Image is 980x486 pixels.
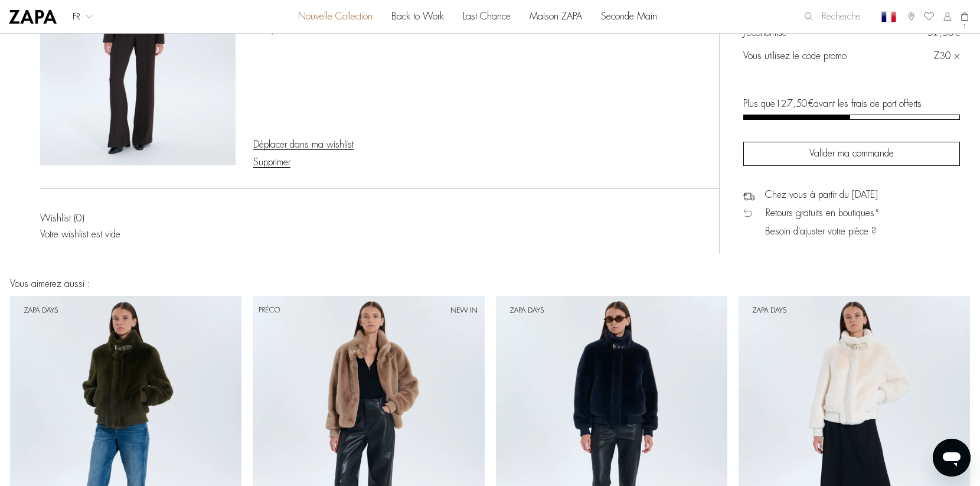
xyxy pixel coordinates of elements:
span: 0 [76,213,82,224]
a: Supprimer [253,157,368,168]
a: × [954,51,960,61]
iframe: Bouton de lancement de la fenêtre de messagerie [933,439,971,477]
span: Z30 [934,51,951,61]
a: Déplacer dans ma wishlist [253,139,368,151]
span: ) [82,213,84,224]
div: Vous aimerez aussi : [10,279,971,290]
span: Supprimer [253,158,290,168]
p: Chez vous à partir du [DATE] [765,190,960,201]
span: € [808,99,814,109]
span: Maison ZAPA [530,11,582,22]
div: Votre wishlist est vide [40,229,120,240]
p: Retours gratuits en boutiques* [766,208,960,219]
p: Plus que avant les frais de port offerts [743,99,960,110]
span: Déplacer dans ma wishlist [253,140,354,150]
img: fr.png [881,9,896,24]
span: Seconde Main [601,11,657,22]
button: Besoin d'ajuster votre pièce ? [743,226,876,237]
span: Wishlist [40,213,71,224]
span: , [793,99,796,109]
div: FR [66,12,100,22]
span: 50 [793,99,808,109]
label: Recherche [804,11,861,22]
i: 1 [963,24,966,31]
span: Valider ma commande [747,143,956,165]
label: Vous utilisez le code promo [743,51,847,62]
span: 127 [775,99,793,109]
button: Valider ma commande [743,142,960,166]
span: Back to Work [391,11,444,22]
span: Last Chance [463,11,511,22]
span: Nouvelle Collection [298,11,373,22]
span: ( [74,213,76,224]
